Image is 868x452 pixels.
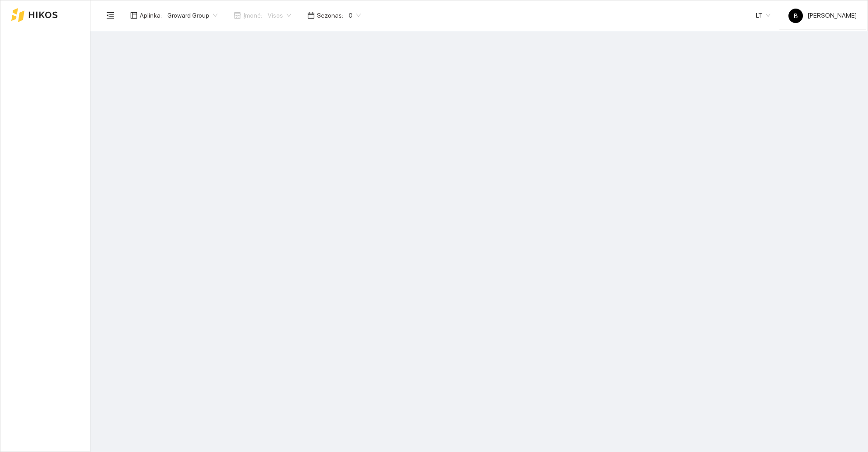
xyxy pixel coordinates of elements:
[106,11,114,19] span: menu-fold
[788,12,857,19] span: [PERSON_NAME]
[317,10,343,20] span: Sezonas :
[307,12,315,19] span: calendar
[243,10,262,20] span: Įmonė :
[130,12,137,19] span: layout
[167,9,217,22] span: Groward Group
[101,6,119,24] button: menu-fold
[234,12,241,19] span: shop
[794,9,798,23] span: B
[756,9,770,22] span: LT
[268,9,291,22] span: Visos
[349,9,361,22] span: 0
[140,10,162,20] span: Aplinka :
